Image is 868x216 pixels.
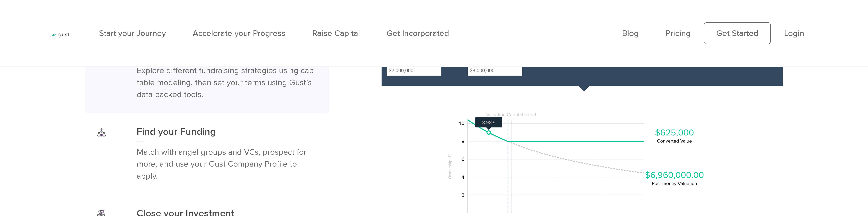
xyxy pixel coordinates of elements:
a: Plan Your RaisePlan your RaiseExplore different fundraising strategies using cap table modeling, ... [85,31,329,113]
a: Login [784,28,804,38]
a: Get Incorporated [387,28,449,38]
p: Match with angel groups and VCs, prospect for more, and use your Gust Company Profile to apply. [137,146,316,182]
img: Find Your Funding [97,128,106,136]
img: Gust Logo [50,33,69,37]
p: Explore different fundraising strategies using cap table modeling, then set your terms using Gust... [137,65,316,100]
a: Get Started [704,22,771,44]
a: Raise Capital [312,28,360,38]
a: Accelerate your Progress [193,28,285,38]
h3: Find your Funding [137,125,316,142]
a: Pricing [665,28,691,38]
a: Start your Journey [99,28,166,38]
a: Find Your FundingFind your FundingMatch with angel groups and VCs, prospect for more, and use you... [85,113,329,195]
a: Blog [622,28,639,38]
